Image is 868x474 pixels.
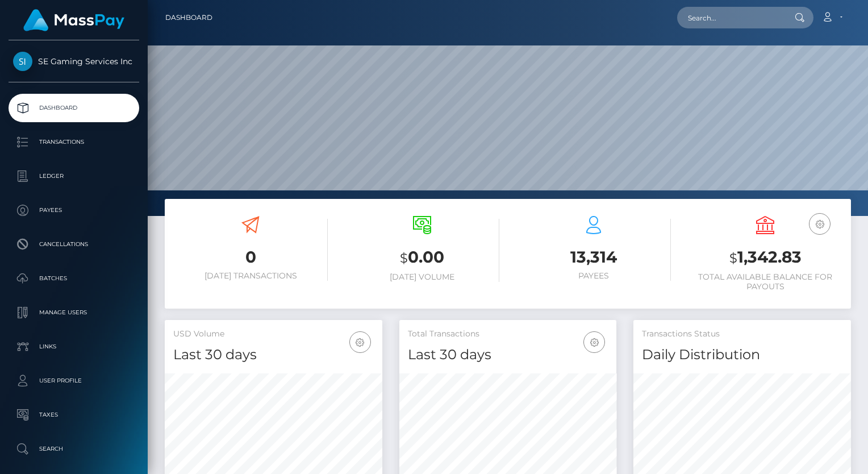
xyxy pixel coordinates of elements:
[13,338,135,355] p: Links
[13,202,135,219] p: Payees
[9,332,139,361] a: Links
[9,435,139,463] a: Search
[13,168,135,185] p: Ledger
[173,246,328,268] h3: 0
[345,246,499,269] h3: 0.00
[13,372,135,389] p: User Profile
[642,329,842,340] h5: Transactions Status
[9,162,139,190] a: Ledger
[729,250,737,266] small: $
[9,94,139,122] a: Dashboard
[516,246,671,268] h3: 13,314
[408,345,608,365] h4: Last 30 days
[9,230,139,259] a: Cancellations
[9,56,139,66] span: SE Gaming Services Inc
[13,406,135,423] p: Taxes
[677,7,784,28] input: Search...
[345,272,499,282] h6: [DATE] Volume
[13,134,135,151] p: Transactions
[23,9,124,31] img: MassPay Logo
[13,236,135,253] p: Cancellations
[173,271,328,281] h6: [DATE] Transactions
[688,272,842,292] h6: Total Available Balance for Payouts
[173,345,374,365] h4: Last 30 days
[642,345,842,365] h4: Daily Distribution
[13,270,135,287] p: Batches
[408,329,608,340] h5: Total Transactions
[9,367,139,395] a: User Profile
[9,264,139,293] a: Batches
[13,440,135,458] p: Search
[9,401,139,429] a: Taxes
[400,250,408,266] small: $
[9,196,139,224] a: Payees
[688,246,842,269] h3: 1,342.83
[516,271,671,281] h6: Payees
[13,304,135,321] p: Manage Users
[9,298,139,327] a: Manage Users
[13,99,135,117] p: Dashboard
[173,329,374,340] h5: USD Volume
[9,128,139,156] a: Transactions
[165,6,212,30] a: Dashboard
[13,52,32,71] img: SE Gaming Services Inc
